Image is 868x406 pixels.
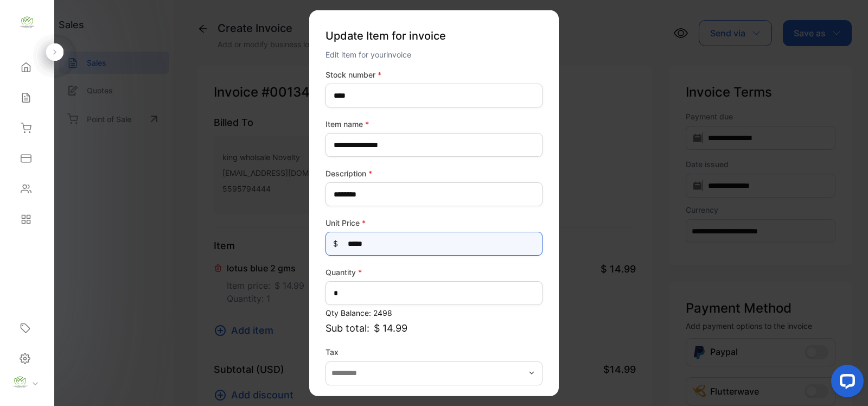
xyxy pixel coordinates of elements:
[325,267,542,278] label: Quantity
[325,321,542,335] p: Sub total:
[333,238,338,249] span: $
[374,321,407,335] span: $ 14.99
[325,346,542,358] label: Tax
[325,23,542,48] p: Update Item for invoice
[325,69,542,80] label: Stock number
[325,217,542,229] label: Unit Price
[325,168,542,179] label: Description
[12,374,28,390] img: profile
[822,360,868,406] iframe: LiveChat chat widget
[19,14,35,30] img: logo
[325,118,542,130] label: Item name
[325,50,411,59] span: Edit item for your invoice
[325,307,542,319] p: Qty Balance: 2498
